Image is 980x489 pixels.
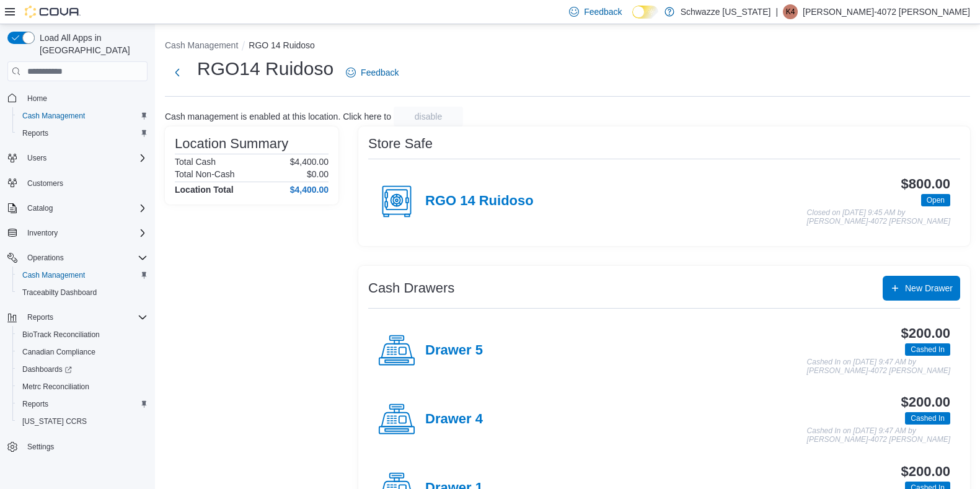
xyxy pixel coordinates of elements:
span: Reports [17,126,148,141]
h3: Location Summary [175,136,288,151]
span: Metrc Reconciliation [17,379,148,394]
button: Operations [2,249,152,267]
h3: $200.00 [901,464,950,479]
a: Dashboards [12,361,152,378]
span: BioTrack Reconciliation [17,327,148,342]
button: Cash Management [12,107,152,125]
a: Customers [22,176,68,191]
a: Cash Management [17,268,90,283]
a: Cash Management [17,108,90,123]
span: K4 [786,4,795,19]
button: Cash Management [12,267,152,284]
button: Users [22,151,51,165]
span: Traceabilty Dashboard [22,288,97,297]
button: Operations [22,250,69,265]
span: Operations [22,250,148,265]
span: Users [27,153,46,163]
h4: Drawer 5 [425,343,483,359]
span: Canadian Compliance [22,347,95,357]
button: Settings [2,438,152,456]
h4: Drawer 4 [425,412,483,428]
span: Reports [27,312,53,322]
span: [US_STATE] CCRS [22,416,87,426]
button: BioTrack Reconciliation [12,326,152,343]
span: Dashboards [17,362,148,377]
span: Inventory [22,226,148,240]
p: Cash management is enabled at this location. Click here to [165,112,391,121]
span: Users [22,151,148,165]
span: Canadian Compliance [17,345,148,359]
span: Cashed In [905,343,950,356]
span: Catalog [22,201,148,216]
p: Cashed In on [DATE] 9:47 AM by [PERSON_NAME]-4072 [PERSON_NAME] [807,427,950,444]
p: $0.00 [307,169,329,179]
h1: RGO14 Ruidoso [197,56,333,81]
p: [PERSON_NAME]-4072 [PERSON_NAME] [803,4,970,19]
button: Next [165,60,190,85]
p: $4,400.00 [290,157,329,167]
nav: An example of EuiBreadcrumbs [165,39,970,54]
span: Customers [27,178,63,188]
span: Cashed In [905,412,950,425]
h3: Cash Drawers [368,281,454,296]
input: Dark Mode [632,6,658,19]
p: Schwazze [US_STATE] [681,4,771,19]
h4: Location Total [175,185,234,195]
h3: $800.00 [901,177,950,192]
span: New Drawer [905,282,953,294]
button: Catalog [2,200,152,217]
button: Catalog [22,201,58,216]
h3: $200.00 [901,326,950,341]
h3: Store Safe [368,136,433,151]
span: Settings [27,442,54,452]
span: Reports [17,397,148,412]
h4: $4,400.00 [290,185,329,195]
span: Cash Management [22,270,85,280]
button: Canadian Compliance [12,343,152,361]
span: Cashed In [911,413,945,424]
span: disable [415,110,442,123]
button: Cash Management [165,40,238,50]
span: Dashboards [22,364,72,374]
button: Users [2,149,152,167]
button: Reports [2,309,152,326]
span: Feedback [361,66,399,79]
a: Metrc Reconciliation [17,379,94,394]
h4: RGO 14 Ruidoso [425,193,534,209]
a: Feedback [341,60,404,85]
span: Washington CCRS [17,414,148,429]
span: Operations [27,253,64,263]
button: Reports [22,310,58,325]
span: Inventory [27,228,58,238]
h3: $200.00 [901,395,950,410]
button: Reports [12,125,152,142]
button: RGO 14 Ruidoso [249,40,315,50]
img: Cova [25,6,81,18]
span: BioTrack Reconciliation [22,330,100,340]
button: Inventory [2,224,152,242]
a: Reports [17,397,53,412]
span: Cash Management [17,108,148,123]
span: Open [927,195,945,206]
button: Traceabilty Dashboard [12,284,152,301]
h6: Total Non-Cash [175,169,235,179]
p: Closed on [DATE] 9:45 AM by [PERSON_NAME]-4072 [PERSON_NAME] [807,209,950,226]
span: Home [27,94,47,104]
button: Customers [2,174,152,192]
span: Dark Mode [632,19,633,19]
span: Load All Apps in [GEOGRAPHIC_DATA] [35,32,148,56]
button: Reports [12,395,152,413]
h6: Total Cash [175,157,216,167]
button: Inventory [22,226,63,240]
a: Settings [22,439,59,454]
span: Reports [22,310,148,325]
button: Metrc Reconciliation [12,378,152,395]
a: Traceabilty Dashboard [17,285,102,300]
p: Cashed In on [DATE] 9:47 AM by [PERSON_NAME]-4072 [PERSON_NAME] [807,358,950,375]
span: Open [921,194,950,206]
a: Home [22,91,52,106]
a: [US_STATE] CCRS [17,414,92,429]
div: Karen-4072 Collazo [783,4,798,19]
span: Settings [22,439,148,454]
span: Metrc Reconciliation [22,382,89,392]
